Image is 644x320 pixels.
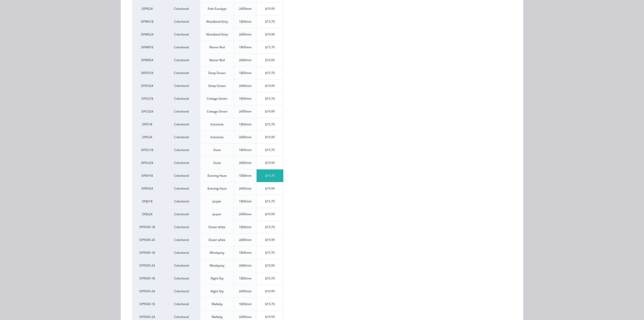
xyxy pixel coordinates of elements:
[257,80,284,92] div: $19.99
[239,148,252,152] div: 1800mm
[257,92,284,105] div: $15.70
[239,212,252,217] div: 2400mm
[213,212,221,217] div: Jasper
[132,66,162,79] div: DPDO18
[162,272,200,285] div: Colorbond
[132,131,162,144] div: DPIS24
[239,84,252,88] div: 2400mm
[132,41,162,54] div: DPMR18
[257,118,284,131] div: $15.70
[239,263,252,268] div: 2400mm
[209,58,225,62] div: Manor Red
[162,298,200,310] div: Colorbond
[239,45,252,50] div: 1800mm
[132,79,162,92] div: DPDO24
[162,285,200,298] div: Colorbond
[209,225,225,229] div: Dover white
[239,161,252,165] div: 2400mm
[239,32,252,37] div: 2400mm
[132,92,162,105] div: DPCG18
[132,259,162,272] div: DP9545-24
[239,302,252,306] div: 1800mm
[162,41,200,54] div: Colorbond
[132,2,162,15] div: DPPE24
[162,221,200,233] div: Colorbond
[257,3,284,15] div: $19.99
[257,41,284,54] div: $15.70
[211,276,224,281] div: Night Sky
[239,199,252,204] div: 1800mm
[162,92,200,105] div: Colorbond
[257,67,284,79] div: $15.70
[162,118,200,131] div: Colorbond
[257,28,284,41] div: $19.99
[239,71,252,75] div: 1800mm
[239,7,252,11] div: 2400mm
[257,234,284,246] div: $19.99
[257,298,284,310] div: $15.70
[257,208,284,221] div: $19.99
[239,186,252,191] div: 2400mm
[162,208,200,221] div: Colorbond
[132,285,162,298] div: DP9545-24
[257,259,284,272] div: $19.99
[132,54,162,66] div: DPMR24
[257,272,284,285] div: $15.70
[206,19,228,24] div: Woodland Grey
[162,105,200,118] div: Colorbond
[132,272,162,285] div: DP9545-18
[162,66,200,79] div: Colorbond
[162,246,200,259] div: Colorbond
[208,71,226,75] div: Deep Ocean
[257,246,284,259] div: $15.70
[239,19,252,24] div: 1800mm
[213,199,221,204] div: Jasper
[132,246,162,259] div: DP9545-18
[132,28,162,41] div: DPWG24
[132,221,162,233] div: DP9545-18
[162,28,200,41] div: Colorbond
[210,251,224,255] div: Windspray
[239,289,252,294] div: 2400mm
[162,131,200,144] div: Colorbond
[257,105,284,118] div: $19.99
[213,161,221,165] div: Dune
[132,195,162,208] div: DPJA18
[209,238,225,242] div: Dover white
[239,173,252,178] div: 1800mm
[257,157,284,169] div: $19.99
[207,96,227,101] div: Cottage Green
[257,144,284,156] div: $15.70
[257,195,284,208] div: $15.70
[257,131,284,144] div: $19.99
[257,285,284,298] div: $19.99
[132,169,162,182] div: DPEH18
[211,289,224,294] div: Night Sky
[206,32,228,37] div: Woodland Grey
[132,156,162,169] div: DPDU24
[132,233,162,246] div: DP9545-24
[239,225,252,229] div: 1800mm
[132,15,162,28] div: DPWG18
[162,54,200,66] div: Colorbond
[212,315,223,319] div: Wallaby
[210,122,224,127] div: Ironstone
[239,238,252,242] div: 2400mm
[257,15,284,28] div: $15.70
[239,58,252,62] div: 2400mm
[208,186,227,191] div: Evening Haze
[257,221,284,233] div: $15.70
[239,276,252,281] div: 1800mm
[210,135,224,139] div: Ironstone
[162,15,200,28] div: Colorbond
[239,109,252,114] div: 2400mm
[239,315,252,319] div: 2400mm
[239,251,252,255] div: 1800mm
[132,105,162,118] div: DPCG24
[132,208,162,221] div: DPJA24
[239,135,252,139] div: 2400mm
[132,182,162,195] div: DPEH24
[162,2,200,15] div: Colorbond
[210,263,224,268] div: Windspray
[132,118,162,131] div: DPIS18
